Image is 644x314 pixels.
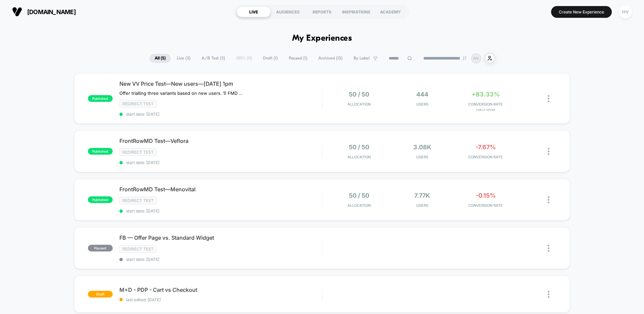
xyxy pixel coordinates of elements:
[455,108,516,112] span: for LF Offer
[119,112,322,117] span: start date: [DATE]
[10,6,78,17] button: [DOMAIN_NAME]
[150,54,171,63] span: All ( 5 )
[119,138,322,144] span: FrontRowMD Test—Veflora
[455,102,516,107] span: CONVERSION RATE
[392,203,452,208] span: Users
[463,56,467,60] img: end
[292,34,352,43] h1: My Experiences
[88,148,113,155] span: published
[119,208,322,213] span: start date: [DATE]
[305,6,339,17] div: REPORTS
[313,54,347,63] span: Archived ( 15 )
[119,90,244,96] span: Offer trialling three variants based on new users. 1) FMD (existing product with FrontrowMD badge...
[476,192,496,199] span: -0.15%
[119,148,157,156] span: Redirect Test
[373,6,408,17] div: ACADEMY
[548,245,549,252] img: close
[455,155,516,159] span: CONVERSION RATE
[414,192,430,199] span: 7.77k
[88,95,113,102] span: published
[119,286,322,293] span: M+D - PDP - Cart vs Checkout
[473,56,479,61] p: HV
[88,245,113,251] span: paused
[548,148,549,155] img: close
[236,6,271,17] div: LIVE
[119,245,157,253] span: Redirect Test
[392,155,452,159] span: Users
[119,186,322,193] span: FrontRowMD Test—Menovital
[271,6,305,17] div: AUDIENCES
[88,291,113,298] span: draft
[119,234,322,241] span: FB — Offer Page vs. Standard Widget
[392,102,452,107] span: Users
[548,291,549,298] img: close
[27,8,76,15] span: [DOMAIN_NAME]
[413,144,431,151] span: 3.08k
[472,91,500,98] span: +83.33%
[197,54,230,63] span: A/B Test ( 3 )
[416,91,428,98] span: 444
[551,6,612,18] button: Create New Experience
[476,144,496,151] span: -7.67%
[347,155,371,159] span: Allocation
[354,56,370,61] span: By Label
[548,196,549,203] img: close
[619,5,632,18] div: HV
[119,80,322,87] span: New VV Price Test—New users—[DATE] 1pm
[12,7,22,17] img: Visually logo
[347,203,371,208] span: Allocation
[455,203,516,208] span: CONVERSION RATE
[349,192,369,199] span: 50 / 50
[119,257,322,262] span: start date: [DATE]
[119,160,322,165] span: start date: [DATE]
[617,5,634,19] button: HV
[548,95,549,102] img: close
[284,54,312,63] span: Paused ( 1 )
[172,54,196,63] span: Live ( 3 )
[119,297,322,302] span: last edited: [DATE]
[349,144,369,151] span: 50 / 50
[347,102,371,107] span: Allocation
[119,100,157,108] span: Redirect Test
[119,197,157,204] span: Redirect Test
[339,6,373,17] div: INSPIRATIONS
[258,54,283,63] span: Draft ( 1 )
[88,196,113,203] span: published
[349,91,369,98] span: 50 / 50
